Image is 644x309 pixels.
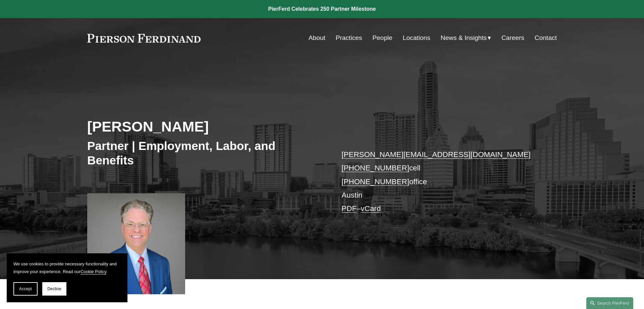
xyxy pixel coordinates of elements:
a: Locations [403,32,430,44]
a: folder dropdown [441,32,491,44]
a: About [309,32,325,44]
span: News & Insights [441,32,487,44]
a: Search this site [586,297,633,309]
h2: [PERSON_NAME] [87,118,322,135]
h3: Partner | Employment, Labor, and Benefits [87,139,322,168]
p: cell office Austin – [341,148,537,216]
a: Careers [501,32,524,44]
a: PDF [341,204,357,213]
button: Decline [42,282,66,296]
a: Practices [336,32,362,44]
a: Cookie Policy [80,269,106,274]
a: [PERSON_NAME][EMAIL_ADDRESS][DOMAIN_NAME] [341,150,531,159]
span: Decline [47,287,61,291]
p: We use cookies to provide necessary functionality and improve your experience. Read our . [13,260,121,275]
button: Accept [13,282,38,296]
a: Contact [535,32,557,44]
section: Cookie banner [7,253,127,302]
a: People [372,32,392,44]
a: vCard [361,204,381,213]
a: [PHONE_NUMBER] [341,177,409,186]
a: [PHONE_NUMBER] [341,164,409,172]
span: Accept [19,287,32,291]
